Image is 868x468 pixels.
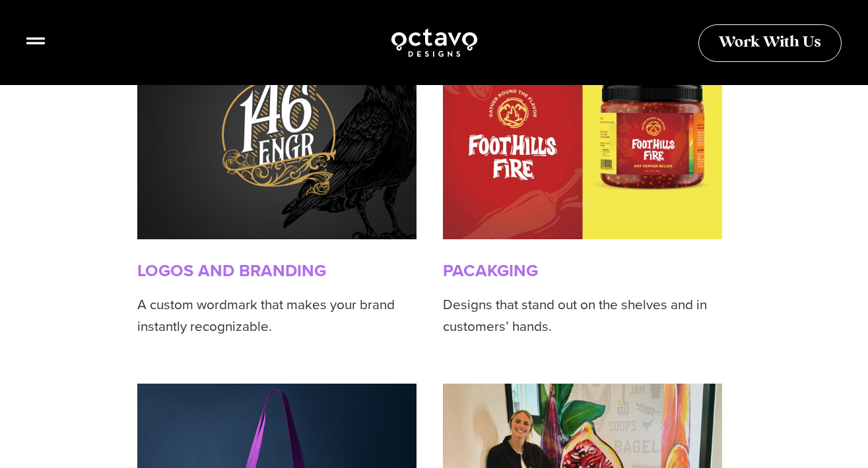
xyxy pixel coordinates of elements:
[443,258,538,283] a: PACAKGING
[137,30,417,239] img: 146 Engrave
[137,258,326,283] a: LOGOS AND BRANDING
[443,30,722,239] img: Food Packaging
[137,294,417,338] p: A custom wordmark that makes your brand instantly recognizable.
[443,294,722,338] p: Designs that stand out on the shelves and in customers’ hands.
[390,26,479,59] img: Octavo Designs Logo in White
[719,36,821,51] span: Work With Us
[698,24,842,62] a: Work With Us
